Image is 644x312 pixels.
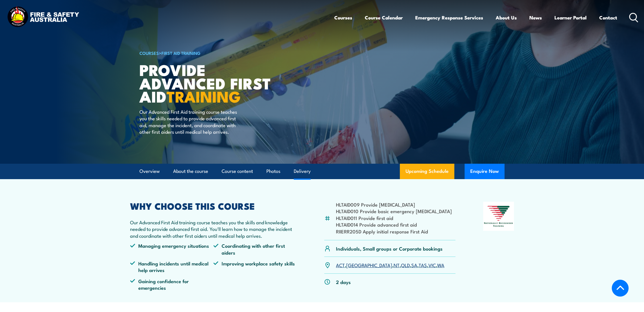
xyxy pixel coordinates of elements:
[336,261,345,268] a: ACT
[130,242,213,256] li: Managing emergency situations
[394,261,400,268] a: NT
[139,50,159,56] a: COURSES
[167,84,241,108] strong: TRAINING
[139,49,280,56] h6: >
[336,208,452,214] li: HLTAID010 Provide basic emergency [MEDICAL_DATA]
[139,108,244,135] p: Our Advanced First Aid training course teaches you the skills needed to provide advanced first ai...
[483,202,514,231] img: Nationally Recognised Training logo.
[139,164,160,179] a: Overview
[336,245,443,252] p: Individuals, Small groups or Corporate bookings
[336,221,452,228] li: HLTAID014 Provide advanced first aid
[411,261,417,268] a: SA
[173,164,208,179] a: About the course
[213,260,297,273] li: Improving workplace safety skills
[336,262,444,268] p: , , , , , , ,
[222,164,253,179] a: Course content
[529,10,542,25] a: News
[294,164,311,179] a: Delivery
[437,261,444,268] a: WA
[336,228,452,235] li: RIIERR205D Apply initial response First Aid
[496,10,517,25] a: About Us
[599,10,617,25] a: Contact
[130,260,213,273] li: Handling incidents until medical help arrives
[336,201,452,208] li: HLTAID009 Provide [MEDICAL_DATA]
[130,202,297,210] h2: WHY CHOOSE THIS COURSE
[130,219,297,239] p: Our Advanced First Aid training course teaches you the skills and knowledge needed to provide adv...
[465,164,505,179] button: Enquire Now
[428,261,436,268] a: VIC
[346,261,392,268] a: [GEOGRAPHIC_DATA]
[139,63,280,103] h1: Provide Advanced First Aid
[365,10,403,25] a: Course Calendar
[266,164,280,179] a: Photos
[401,261,410,268] a: QLD
[130,278,213,291] li: Gaining confidence for emergencies
[400,164,454,179] a: Upcoming Schedule
[415,10,483,25] a: Emergency Response Services
[419,261,427,268] a: TAS
[336,279,351,285] p: 2 days
[161,50,201,56] a: First Aid Training
[334,10,352,25] a: Courses
[554,10,587,25] a: Learner Portal
[213,242,297,256] li: Coordinating with other first aiders
[336,215,452,221] li: HLTAID011 Provide first aid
